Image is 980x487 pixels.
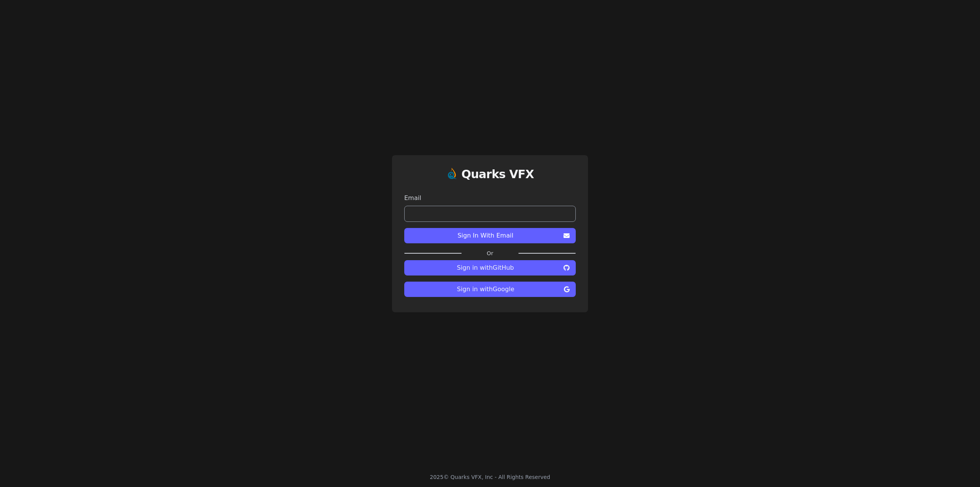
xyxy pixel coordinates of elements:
button: Sign In With Email [404,228,576,243]
label: Email [404,193,576,203]
span: Sign in with Google [410,285,561,294]
span: Sign in with GitHub [410,263,560,272]
button: Sign in withGitHub [404,260,576,275]
h1: Quarks VFX [461,167,534,181]
label: Or [462,249,518,257]
button: Sign in withGoogle [404,282,576,297]
a: Quarks VFX [461,167,534,187]
span: Sign In With Email [410,231,560,240]
div: 2025 © Quarks VFX, Inc - All Rights Reserved [430,473,550,481]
